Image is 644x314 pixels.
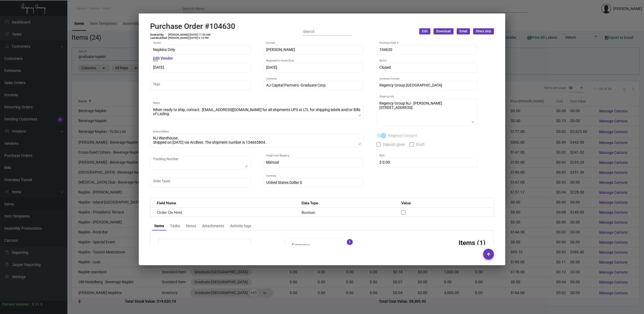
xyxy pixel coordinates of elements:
[202,223,224,229] div: Attachments
[379,65,391,70] span: Closed
[383,141,405,148] span: Deposit given
[150,22,235,31] h2: Purchase Order #104630
[266,160,279,164] span: Manual
[436,29,451,34] span: Download
[296,198,396,208] th: Data Type
[168,33,211,36] td: [PERSON_NAME] [DATE] 11:50 AM
[153,56,173,61] mat-hint: Edit Vendor
[168,36,211,40] td: [PERSON_NAME] [DATE] 4:14 PM
[285,239,353,252] mat-expansion-panel-header: Estimates
[416,141,425,148] span: Draft
[302,210,315,215] span: Boolean
[32,302,43,307] div: 0.51.2
[292,242,340,249] mat-panel-title: Estimates
[186,223,196,229] div: Notes
[476,29,491,34] span: Direct ship
[154,223,164,229] div: Items
[164,244,213,251] td: Subtotal
[150,198,296,208] th: Field Name
[157,210,182,215] span: Order On Hold
[230,223,251,229] div: Activity logs
[459,29,467,34] span: Email
[213,244,245,251] td: $7,314.00
[150,36,168,40] td: Last Modified:
[2,302,30,307] div: Current version:
[473,28,494,34] button: Direct ship
[434,28,453,34] button: Download
[396,198,494,208] th: Value
[150,33,168,36] td: Entered By:
[170,223,180,229] div: Tasks
[457,28,470,34] button: Email
[459,239,486,247] h3: Items (1)
[422,29,428,34] span: Edit
[419,28,430,34] button: Edit
[388,132,417,139] span: Regency Contact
